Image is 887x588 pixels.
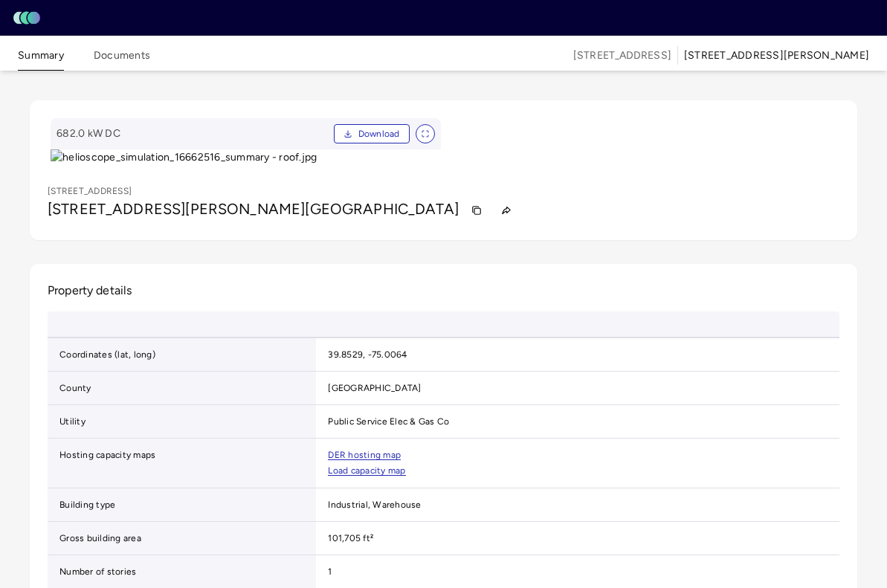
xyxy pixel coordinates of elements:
[18,39,150,71] div: tabs
[316,372,839,405] td: [GEOGRAPHIC_DATA]
[18,48,64,71] button: Summary
[48,405,316,439] td: Utility
[48,338,316,372] td: Coordinates (lat, long)
[328,450,401,460] a: DER hosting map
[316,488,839,522] td: Industrial, Warehouse
[316,522,839,555] td: 101,705 ft²
[48,282,839,300] h2: Property details
[48,488,316,522] td: Building type
[48,184,132,198] p: [STREET_ADDRESS]
[358,126,400,141] span: Download
[48,439,316,488] td: Hosting capacity maps
[48,372,316,405] td: County
[48,522,316,555] td: Gross building area
[573,48,671,64] span: [STREET_ADDRESS]
[185,200,459,218] span: [PERSON_NAME][GEOGRAPHIC_DATA]
[328,466,405,476] a: Load capacity map
[48,200,185,218] span: [STREET_ADDRESS]
[316,405,839,439] td: Public Service Elec & Gas Co
[94,48,150,71] button: Documents
[334,124,410,143] button: Download PDF
[57,126,328,142] span: 682.0 kW DC
[51,149,441,166] img: helioscope_simulation_16662516_summary - roof.jpg
[416,124,435,143] button: View full size image
[316,338,839,372] td: 39.8529, -75.0064
[684,48,869,64] div: [STREET_ADDRESS][PERSON_NAME]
